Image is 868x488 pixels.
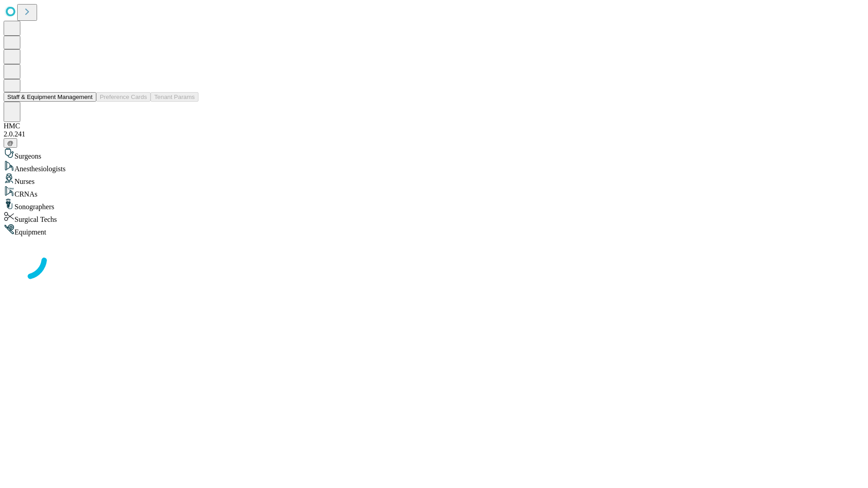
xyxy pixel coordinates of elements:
[4,148,864,160] div: Surgeons
[4,186,864,198] div: CRNAs
[4,160,864,173] div: Anesthesiologists
[4,138,17,148] button: @
[4,198,864,211] div: Sonographers
[4,224,864,236] div: Equipment
[4,122,864,130] div: HMC
[4,173,864,186] div: Nurses
[96,92,151,102] button: Preference Cards
[151,92,198,102] button: Tenant Params
[4,92,96,102] button: Staff & Equipment Management
[4,211,864,224] div: Surgical Techs
[7,140,14,146] span: @
[4,130,864,138] div: 2.0.241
